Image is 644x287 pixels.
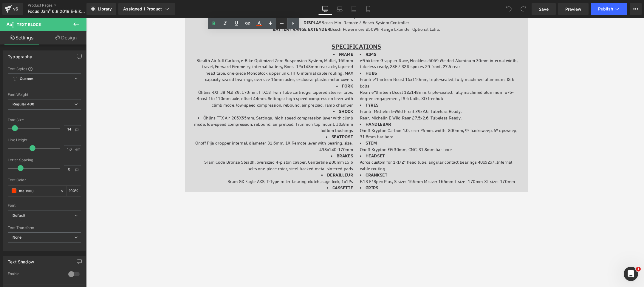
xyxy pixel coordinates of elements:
[184,108,351,128] li: Onoff Krypton Carbon 1.0, rise: 25mm, width: 800mm, 9º backsweep, 5º upsweep, 31.8mm bar bore
[165,69,177,75] b: FORK
[123,6,170,12] div: Assigned 1 Product
[598,7,613,11] span: Publish
[19,188,57,194] input: Color
[190,89,204,95] b: TYRES
[539,6,549,12] span: Save
[503,3,515,15] button: Undo
[154,26,207,34] u: SPECIFICATIONS
[184,128,351,142] li: Onoff Krypton FG 30mm, CNC, 31.8mm bar bore
[12,5,19,13] div: v6
[184,88,351,108] li: Front: Michelin E-Wild Front 29x2.6, Tubeless Ready. Rear: Michelin E-Wild Rear 27.5x2.6, Tubeles...
[184,175,351,189] li: Raceface Gettagrip Large
[624,267,638,281] iframe: Intercom live chat
[13,102,35,106] b: Regular 400
[10,2,350,8] p: Bosch Mini Remote / Bosch System Controller
[347,3,361,15] a: Tablet
[8,158,81,162] div: Letter Spacing
[630,3,642,15] button: More
[162,95,177,101] b: SHOCK
[75,127,80,131] span: px
[10,122,177,142] li: Onoff Pija dropper internal, diameter 31.6mm, 1X Remote lever with bearing, size: 498x140-170mm
[92,9,153,15] strong: BATTERY RANGE EXTENDER
[8,256,34,264] div: Text Shadow
[190,109,217,115] strong: HANDLEBAR
[190,162,213,168] strong: CRANKSET
[565,6,581,12] span: Preview
[10,162,177,175] li: Sram GX Eagle AXS, T-Type roller bearing clutch, cage lock, 1x12s
[154,122,177,128] strong: SEATPOST
[558,3,589,15] a: Preview
[162,35,177,41] b: FRAME
[28,9,85,14] span: Focus Jam² 6.8 2019 E-Bike - Pre Loved
[8,118,81,122] div: Font Size
[155,176,174,182] strong: CASSETT
[332,3,347,15] a: Laptop
[8,138,81,142] div: Line Height
[190,142,210,148] strong: HEADSET
[98,6,112,12] span: Library
[10,9,350,15] p: Bosch Powermore 250Wh Range Extender Optional Extra.
[517,3,529,15] button: Redo
[8,271,62,278] div: Enable
[190,129,202,135] strong: STEM
[44,31,88,44] a: Design
[184,142,351,162] li: Acros custom for 1-1/2” head tube, angular contact bearings 40x52x7, Internal cable routing
[13,213,25,218] i: Default
[174,176,177,182] strong: E
[10,102,177,122] li: Öhlins TTX Air 205X65mm. Settings: high speed compression lever with climb mode, low-speed compre...
[190,176,203,182] strong: GRIPS
[8,203,81,208] div: Font
[149,162,177,168] strong: DERAILLEUR
[66,186,81,196] div: %
[160,142,177,148] strong: BRAKES
[8,66,81,71] div: Text Styles
[318,3,332,15] a: Desktop
[10,142,177,162] li: Sram Code Bronze Stealth, oversized 4-piston caliper, Centerline 200mm IS 6 bolts one-piece rotor...
[75,167,80,171] span: px
[190,55,202,61] b: HUBS
[10,68,177,95] li: Öhlins RXF 38 M.2 29, 170mm, TTX18 Twin Tube cartridge, tapered steerer tube, Boost 15x110mm axle...
[75,147,80,151] span: em
[361,3,375,15] a: Mobile
[10,35,177,68] li: Stealth Air full Carbon, e-Bike Optimized Zero Suspension System, Mullet, 165mm travel, Forward G...
[17,22,41,27] span: Text Block
[184,35,351,55] li: e*thirteen Grappler Race, Hookless 6069 Welded Aluminum 30mm internal width, tubeless ready, 28F ...
[8,51,32,59] div: Typography
[591,3,627,15] button: Publish
[86,3,116,15] a: New Library
[190,35,201,41] b: RIMS
[636,267,641,271] span: 1
[2,3,23,15] a: v6
[125,2,144,8] b: DISPLAY
[8,93,81,97] div: Font Weight
[184,162,351,175] li: E.13 E*Spec Plus, S size: 165mm M size: 165mm L size: 170mm XL size: 170mm
[20,76,33,82] b: Custom
[8,226,81,230] div: Text Transform
[10,175,177,189] li: Sram XS-1275, 10-52T, T-Type, 12s
[28,3,96,8] a: Product Pages
[8,178,81,182] div: Text Color
[13,235,22,240] b: None
[184,55,351,88] li: Front: e*thirteen Boost 15x110mm, triple-sealed, fully machined aluminum, IS 6 bolts Rear: e*thir...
